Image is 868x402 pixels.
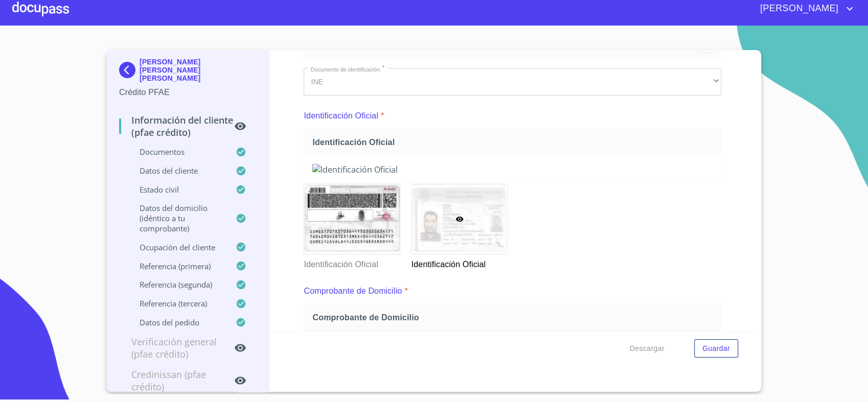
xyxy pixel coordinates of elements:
p: Ocupación del Cliente [119,242,236,252]
span: Comprobante de Domicilio [312,312,717,323]
button: Guardar [694,339,738,358]
p: Crédito PFAE [119,86,257,99]
p: Identificación Oficial [304,254,399,271]
p: Estado Civil [119,184,236,195]
p: Datos del domicilio (idéntico a tu comprobante) [119,203,236,233]
div: INE [304,68,721,96]
img: Identificación Oficial [312,164,713,175]
p: Verificación general (PFAE crédito) [119,336,234,360]
img: Identificación Oficial [304,184,399,254]
p: Credinissan (PFAE crédito) [119,368,234,393]
div: [PERSON_NAME] [PERSON_NAME] [PERSON_NAME] [119,58,257,86]
p: Identificación Oficial [304,110,378,122]
span: [PERSON_NAME] [752,1,843,17]
span: Identificación Oficial [312,137,717,148]
p: Documentos [119,147,236,157]
p: Información del cliente (PFAE crédito) [119,114,234,138]
span: Guardar [702,342,730,355]
p: Referencia (segunda) [119,279,236,290]
p: Datos del pedido [119,317,236,327]
p: Identificación Oficial [412,254,507,271]
p: Referencia (tercera) [119,298,236,309]
button: Descargar [626,339,669,358]
p: Referencia (primera) [119,261,236,271]
p: Comprobante de Domicilio [304,285,402,297]
p: Datos del cliente [119,165,236,176]
p: [PERSON_NAME] [PERSON_NAME] [PERSON_NAME] [140,58,257,82]
img: Docupass spot blue [119,62,140,78]
span: Descargar [630,342,665,355]
button: account of current user [752,1,856,17]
